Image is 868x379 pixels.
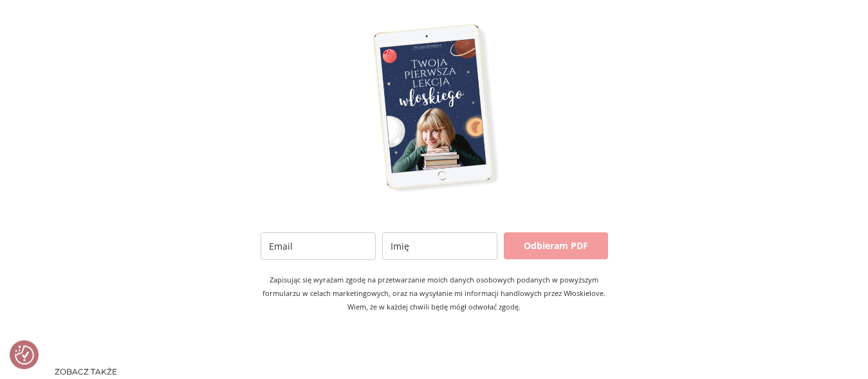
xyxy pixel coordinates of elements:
[382,232,497,260] input: Imię
[15,346,34,365] button: Preferencje co do zgód
[55,367,814,376] h3: Zobacz także
[261,273,608,313] p: Zapisując się wyrażam zgodę na przetwarzanie moich danych osobowych podanych w powyższym formular...
[504,232,608,259] button: Odbieram PDF
[261,232,376,260] input: Email
[15,346,34,365] img: Revisit consent button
